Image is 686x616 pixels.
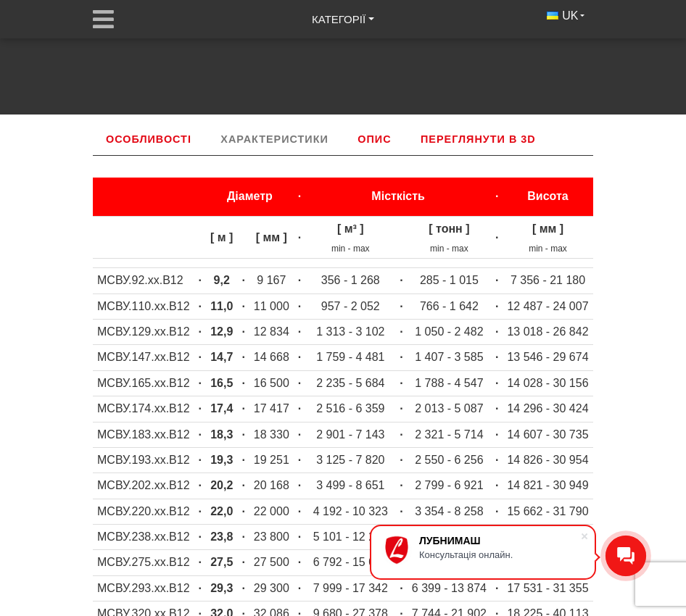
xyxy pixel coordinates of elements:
td: 1 788 - 4 547 [408,370,491,396]
strong: · [495,351,498,363]
strong: · [241,505,244,517]
strong: · [241,377,244,389]
strong: · [241,530,244,543]
td: 12 487 - 24 007 [503,294,592,319]
span: UK [562,8,578,24]
strong: · [400,582,402,594]
strong: · [495,582,498,594]
td: 17 531 - 31 355 [503,575,592,601]
strong: · [241,479,244,491]
strong: [ тонн ] [429,222,469,235]
td: 2 013 - 5 087 [408,396,491,422]
td: 2 799 - 6 921 [408,473,491,499]
td: 14 607 - 30 735 [503,422,592,447]
strong: · [298,190,301,202]
strong: · [298,582,301,594]
td: 5 101 - 12 297 [305,525,395,550]
strong: · [199,479,202,491]
strong: · [495,454,498,466]
td: 7 999 - 17 342 [305,575,395,601]
td: МСВУ.293.хх.В12 [93,575,194,601]
strong: 12,9 [210,325,233,338]
td: 27 500 [249,550,294,575]
td: 285 - 1 015 [408,268,491,294]
strong: · [199,325,202,338]
td: 14 028 - 30 156 [503,370,592,396]
strong: · [241,351,244,363]
a: Переглянути в 3D [408,123,549,155]
td: 14 826 - 30 954 [503,447,592,473]
a: Характеристики [207,123,341,155]
strong: · [298,428,301,441]
strong: · [400,454,402,466]
strong: [ мм ] [532,222,563,235]
td: 22 000 [249,499,294,524]
td: 3 499 - 8 651 [305,473,395,499]
div: Консультація онлайн. [419,549,580,560]
strong: [ мм ] [256,231,287,244]
strong: 9,2 [214,274,230,286]
td: 3 125 - 7 820 [305,447,395,473]
td: 2 901 - 7 143 [305,422,395,447]
td: 14 821 - 30 949 [503,473,592,499]
strong: · [495,300,498,312]
strong: · [400,428,402,441]
strong: · [298,556,301,568]
strong: · [298,231,301,244]
td: МСВУ.129.хх.В12 [93,319,194,344]
td: 18 330 [249,422,294,447]
td: 13 546 - 29 674 [503,345,592,370]
strong: 14,7 [210,351,233,363]
a: Опис [344,123,404,155]
td: 7 356 - 21 180 [503,268,592,294]
strong: · [400,300,402,312]
strong: · [400,274,402,286]
strong: · [241,582,244,594]
strong: 19,3 [210,454,233,466]
td: 23 800 [249,525,294,550]
strong: · [199,402,202,415]
strong: 22,0 [210,505,233,517]
strong: · [199,300,202,312]
strong: · [241,454,244,466]
strong: · [199,274,202,286]
strong: · [400,479,402,491]
strong: · [495,190,498,202]
td: 15 662 - 31 790 [503,499,592,524]
strong: · [199,582,202,594]
strong: · [298,505,301,517]
td: МСВУ.238.хх.В12 [93,525,194,550]
td: 3 354 - 8 258 [408,499,491,524]
strong: · [199,530,202,543]
td: 14 296 - 30 424 [503,396,592,422]
strong: 20,2 [210,479,233,491]
sub: min - max [430,244,468,254]
strong: 18,3 [210,428,233,441]
strong: · [495,428,498,441]
strong: · [400,377,402,389]
strong: · [298,454,301,466]
strong: 29,3 [210,582,233,594]
strong: · [241,556,244,568]
td: МСВУ.183.хх.В12 [93,422,194,447]
td: 16 500 [249,370,294,396]
strong: · [495,377,498,389]
td: 2 550 - 6 256 [408,447,491,473]
td: МСВУ.110.хх.В12 [93,294,194,319]
td: 12 834 [249,319,294,344]
strong: · [241,300,244,312]
strong: · [241,274,244,286]
td: МСВУ.92.хх.В12 [93,268,194,294]
strong: · [298,479,301,491]
a: Особливості [93,123,204,155]
td: 2 321 - 5 714 [408,422,491,447]
th: Висота [503,178,592,217]
strong: · [241,402,244,415]
th: Місткість [305,178,491,217]
div: ЛУБНИМАШ [419,535,580,546]
td: МСВУ.202.хх.В12 [93,473,194,499]
td: 957 - 2 052 [305,294,395,319]
td: МСВУ.193.хх.В12 [93,447,194,473]
strong: · [495,402,498,415]
strong: · [298,377,301,389]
